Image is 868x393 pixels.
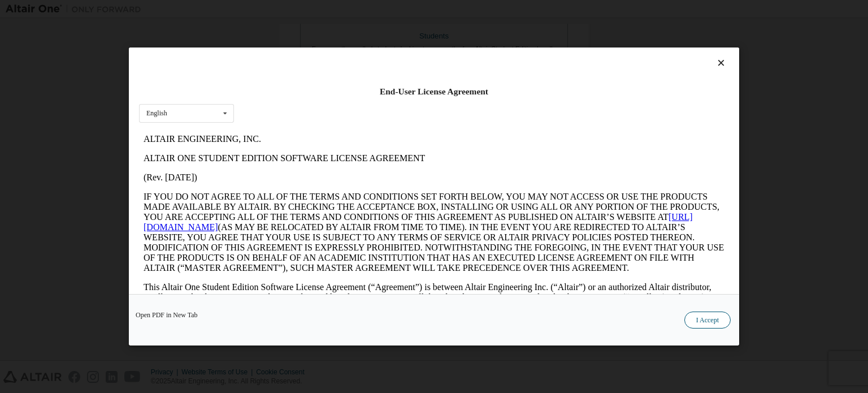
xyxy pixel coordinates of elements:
[146,110,167,116] div: English
[136,312,198,318] a: Open PDF in New Tab
[139,86,729,97] div: End-User License Agreement
[684,312,731,329] button: I Accept
[5,153,585,193] p: This Altair One Student Edition Software License Agreement (“Agreement”) is between Altair Engine...
[5,24,585,34] p: ALTAIR ONE STUDENT EDITION SOFTWARE LICENSE AGREEMENT
[5,43,585,53] p: (Rev. [DATE])
[5,5,585,15] p: ALTAIR ENGINEERING, INC.
[5,62,585,144] p: IF YOU DO NOT AGREE TO ALL OF THE TERMS AND CONDITIONS SET FORTH BELOW, YOU MAY NOT ACCESS OR USE...
[5,83,554,102] a: [URL][DOMAIN_NAME]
